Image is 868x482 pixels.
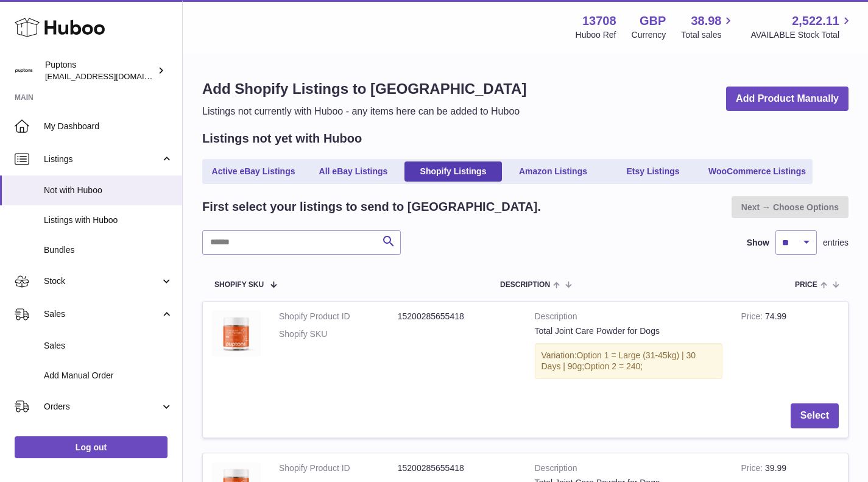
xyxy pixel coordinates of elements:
button: Select [791,403,839,428]
dd: 15200285655418 [398,463,517,474]
span: Price [795,281,817,289]
h2: First select your listings to send to [GEOGRAPHIC_DATA]. [202,199,541,215]
span: Description [500,281,550,289]
dd: 15200285655418 [398,311,517,322]
div: Currency [632,29,666,41]
span: Option 2 = 240; [584,361,643,371]
span: 39.99 [765,463,786,473]
img: TotalJointCarePowder120.jpg [212,311,261,356]
label: Show [747,237,769,249]
div: Puptons [45,59,155,82]
span: Option 1 = Large (31-45kg) | 30 Days | 90g; [542,350,696,372]
h2: Listings not yet with Huboo [202,130,362,147]
a: All eBay Listings [305,161,402,182]
span: Sales [44,340,173,352]
strong: Description [535,311,723,325]
a: 38.98 Total sales [681,13,735,41]
span: Listings with Huboo [44,214,173,226]
span: Listings [44,154,160,165]
img: hello@puptons.com [15,62,33,80]
strong: 13708 [582,13,616,29]
strong: Price [741,311,765,324]
a: Shopify Listings [404,161,502,182]
a: 2,522.11 AVAILABLE Stock Total [750,13,853,41]
div: Total Joint Care Powder for Dogs [535,325,723,337]
span: Orders [44,401,160,413]
span: Total sales [681,29,735,41]
a: WooCommerce Listings [704,161,810,182]
span: Shopify SKU [214,281,264,289]
strong: Description [535,463,723,477]
span: Bundles [44,244,173,256]
span: Add Manual Order [44,370,173,381]
a: Add Product Manually [726,87,849,112]
span: Sales [44,308,160,320]
p: Listings not currently with Huboo - any items here can be added to Huboo [202,105,526,118]
strong: GBP [640,13,666,29]
span: 38.98 [691,13,721,29]
span: 74.99 [765,311,786,321]
dt: Shopify Product ID [279,311,398,322]
div: Variation: [535,343,723,380]
a: Etsy Listings [604,161,702,182]
span: 2,522.11 [792,13,839,29]
h1: Add Shopify Listings to [GEOGRAPHIC_DATA] [202,79,526,99]
strong: Price [741,463,765,476]
span: AVAILABLE Stock Total [750,29,853,41]
a: Amazon Listings [504,161,602,182]
dt: Shopify Product ID [279,463,398,474]
span: Stock [44,275,160,287]
span: [EMAIL_ADDRESS][DOMAIN_NAME] [45,71,179,81]
span: Not with Huboo [44,185,173,196]
dt: Shopify SKU [279,328,398,340]
span: My Dashboard [44,121,173,132]
div: Huboo Ref [576,29,616,41]
span: entries [823,237,849,249]
a: Active eBay Listings [205,161,302,182]
a: Log out [15,436,168,458]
